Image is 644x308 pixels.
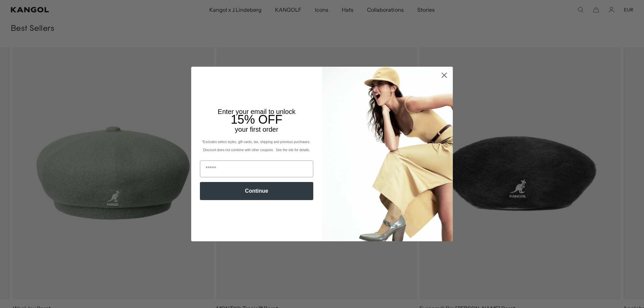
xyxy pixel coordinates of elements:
span: *Excludes select styles, gift cards, tax, shipping and previous purchases. Discount does not comb... [202,140,311,152]
input: Email [200,161,313,177]
button: Continue [200,182,313,200]
span: your first order [235,126,278,133]
span: 15% OFF [231,113,282,126]
button: Close dialog [438,69,450,81]
span: Enter your email to unlock [218,108,296,115]
img: 93be19ad-e773-4382-80b9-c9d740c9197f.jpeg [322,67,453,241]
